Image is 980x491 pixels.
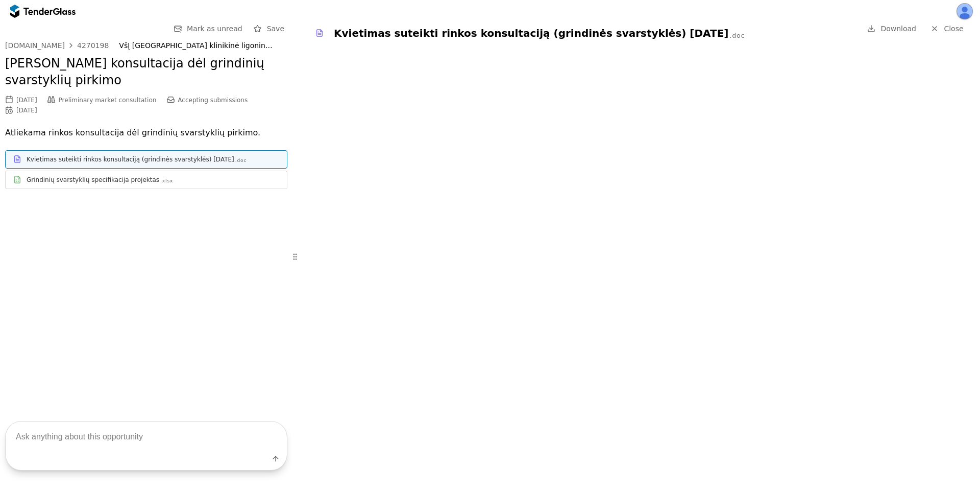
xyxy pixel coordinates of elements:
[5,171,287,189] a: Grindinių svarstyklių specifikacija projektas.xlsx
[267,25,284,33] span: Save
[16,97,37,104] div: [DATE]
[16,107,37,114] div: [DATE]
[77,42,109,49] div: 4270198
[5,126,287,140] p: Atliekama rinkos konsultacija dėl grindinių svarstyklių pirkimo.
[5,42,65,49] div: [DOMAIN_NAME]
[187,25,242,33] span: Mark as unread
[5,55,287,89] h2: [PERSON_NAME] konsultacija dėl grindinių svarstyklių pirkimo
[27,176,159,184] div: Grindinių svarstyklių specifikacija projektas
[235,157,247,164] div: .doc
[27,155,234,163] div: Kvietimas suteikti rinkos konsultaciją (grindinės svarstyklės) [DATE]
[178,97,248,104] span: Accepting submissions
[59,97,157,104] span: Preliminary market consultation
[119,41,277,50] div: VšĮ [GEOGRAPHIC_DATA] klinikinė ligoninė (PV)
[944,25,963,33] span: Close
[880,25,916,33] span: Download
[251,22,287,35] button: Save
[170,22,246,35] button: Mark as unread
[729,32,745,40] div: .doc
[924,22,970,35] a: Close
[5,150,287,169] a: Kvietimas suteikti rinkos konsultaciją (grindinės svarstyklės) [DATE].doc
[160,178,173,184] div: .xlsx
[334,26,728,40] div: Kvietimas suteikti rinkos konsultaciją (grindinės svarstyklės) [DATE]
[5,41,109,50] a: [DOMAIN_NAME]4270198
[864,22,919,35] a: Download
